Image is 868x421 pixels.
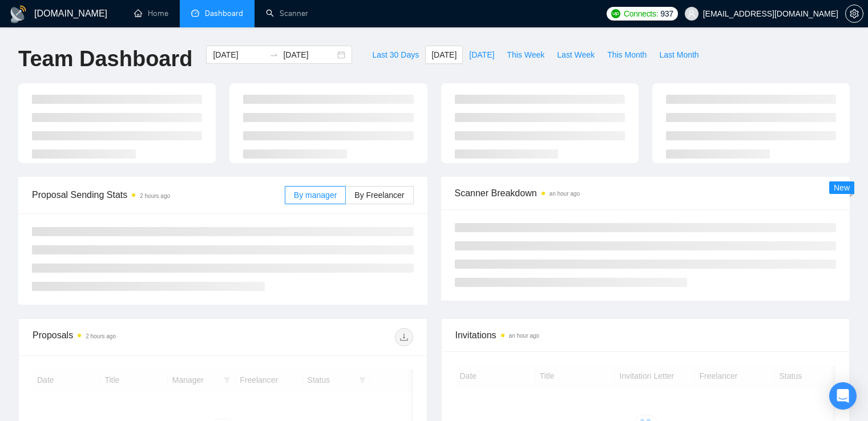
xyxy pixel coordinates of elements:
[624,7,658,20] span: Connects:
[601,46,653,64] button: This Month
[9,5,27,23] img: logo
[425,46,463,64] button: [DATE]
[455,328,836,342] span: Invitations
[834,183,850,192] span: New
[140,193,170,199] time: 2 hours ago
[845,5,863,23] button: setting
[269,50,278,59] span: to
[191,9,199,17] span: dashboard
[846,9,863,18] span: setting
[266,9,308,18] a: searchScanner
[134,9,168,18] a: homeHome
[829,382,857,410] div: Open Intercom Messenger
[463,46,500,64] button: [DATE]
[431,48,457,61] span: [DATE]
[213,48,265,61] input: Start date
[551,46,601,64] button: Last Week
[354,191,404,200] span: By Freelancer
[845,9,863,18] a: setting
[607,48,647,61] span: This Month
[32,188,285,202] span: Proposal Sending Stats
[500,46,551,64] button: This Week
[550,191,580,197] time: an hour ago
[294,191,337,200] span: By manager
[469,48,494,61] span: [DATE]
[205,9,243,18] span: Dashboard
[366,46,425,64] button: Last 30 Days
[283,48,335,61] input: End date
[611,9,620,18] img: upwork-logo.png
[659,48,699,61] span: Last Month
[660,7,673,20] span: 937
[18,46,192,72] h1: Team Dashboard
[688,10,696,18] span: user
[509,333,539,339] time: an hour ago
[455,186,837,200] span: Scanner Breakdown
[269,50,278,59] span: swap-right
[86,333,116,339] time: 2 hours ago
[372,48,419,61] span: Last 30 Days
[653,46,705,64] button: Last Month
[507,48,544,61] span: This Week
[557,48,595,61] span: Last Week
[33,328,223,346] div: Proposals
